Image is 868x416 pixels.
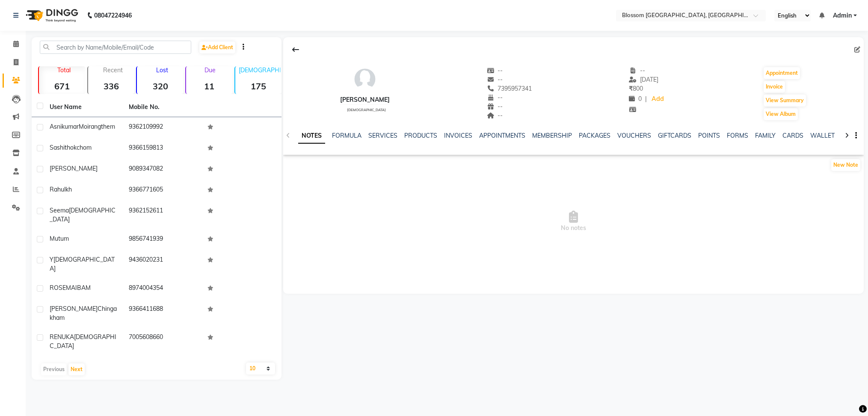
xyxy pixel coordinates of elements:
[50,305,98,313] span: [PERSON_NAME]
[629,67,645,74] span: --
[94,3,132,27] b: 08047224946
[50,235,69,242] span: Mutum
[124,299,203,327] td: 9366411688
[833,11,852,20] span: Admin
[50,207,69,214] span: Seema
[50,256,53,263] span: Y
[332,132,361,139] a: FORMULA
[124,97,203,117] th: Mobile No.
[199,41,235,53] a: Add Client
[88,81,135,91] strong: 336
[50,186,65,193] span: Rahul
[487,94,503,101] span: --
[188,66,233,74] p: Due
[487,67,503,74] span: --
[283,179,864,264] span: No notes
[287,41,305,58] div: Back to Client
[50,123,79,130] span: Asnikumar
[124,229,203,250] td: 9856741939
[186,81,233,91] strong: 11
[352,66,378,92] img: avatar
[124,159,203,180] td: 9089347082
[764,108,798,120] button: View Album
[239,66,282,74] p: [DEMOGRAPHIC_DATA]
[368,132,397,139] a: SERVICES
[617,132,651,139] a: VOUCHERS
[66,284,91,292] span: MAIBAM
[79,123,115,130] span: Moirangthem
[40,41,191,54] input: Search by Name/Mobile/Email/Code
[532,132,572,139] a: MEMBERSHIP
[629,85,643,92] span: 800
[137,81,184,91] strong: 320
[50,256,115,272] span: [DEMOGRAPHIC_DATA]
[629,95,642,103] span: 0
[65,186,72,193] span: kh
[298,128,325,144] a: NOTES
[629,85,633,92] span: ₹
[42,66,86,74] p: Total
[782,132,803,139] a: CARDS
[140,66,184,74] p: Lost
[810,132,835,139] a: WALLET
[579,132,610,139] a: PACKAGES
[444,132,472,139] a: INVOICES
[487,103,503,110] span: --
[487,85,532,92] span: 7395957341
[22,3,80,27] img: logo
[65,144,92,151] span: thokchom
[124,117,203,138] td: 9362109992
[124,278,203,299] td: 8974004354
[404,132,437,139] a: PRODUCTS
[124,327,203,356] td: 7005608660
[124,201,203,229] td: 9362152611
[645,94,647,103] span: |
[50,284,66,292] span: ROSE
[479,132,525,139] a: APPOINTMENTS
[629,76,658,83] span: [DATE]
[50,333,74,341] span: RENUKA
[124,138,203,159] td: 9366159813
[44,97,124,117] th: User Name
[658,132,691,139] a: GIFTCARDS
[124,180,203,201] td: 9366771605
[340,95,390,104] div: [PERSON_NAME]
[764,67,800,79] button: Appointment
[92,66,135,74] p: Recent
[124,250,203,278] td: 9436020231
[347,108,386,112] span: [DEMOGRAPHIC_DATA]
[764,81,785,93] button: Invoice
[487,112,503,119] span: --
[68,363,85,375] button: Next
[39,81,86,91] strong: 671
[50,165,98,172] span: [PERSON_NAME]
[50,333,116,350] span: [DEMOGRAPHIC_DATA]
[50,207,116,223] span: [DEMOGRAPHIC_DATA]
[727,132,748,139] a: FORMS
[831,159,860,171] button: New Note
[764,94,806,106] button: View Summary
[235,81,282,91] strong: 175
[487,76,503,83] span: --
[698,132,720,139] a: POINTS
[50,144,65,151] span: Sashi
[650,93,665,105] a: Add
[755,132,776,139] a: FAMILY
